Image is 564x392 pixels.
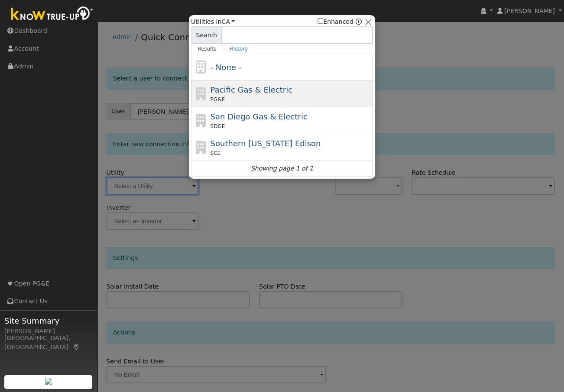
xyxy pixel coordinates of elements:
span: Site Summary [4,315,93,327]
a: CA [221,18,235,25]
span: - None - [211,63,241,72]
span: [PERSON_NAME] [504,7,555,14]
a: Enhanced Providers [356,18,362,25]
i: Showing page 1 of 1 [251,164,313,173]
span: Show enhanced providers [318,17,362,26]
input: Enhanced [318,18,323,24]
span: Pacific Gas & Electric [211,85,292,94]
img: retrieve [45,378,52,385]
span: Search [191,26,222,44]
span: San Diego Gas & Electric [211,112,308,121]
img: Know True-Up [6,5,97,24]
a: History [223,44,255,54]
span: SCE [211,149,221,157]
span: Southern [US_STATE] Edison [211,139,321,148]
div: [GEOGRAPHIC_DATA], [GEOGRAPHIC_DATA] [4,334,93,352]
div: [PERSON_NAME] [4,327,93,336]
span: PG&E [211,96,225,103]
a: Map [73,344,81,350]
span: Utilities in [191,17,235,26]
span: SDGE [211,122,225,130]
label: Enhanced [318,17,353,26]
a: Results [191,44,223,54]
